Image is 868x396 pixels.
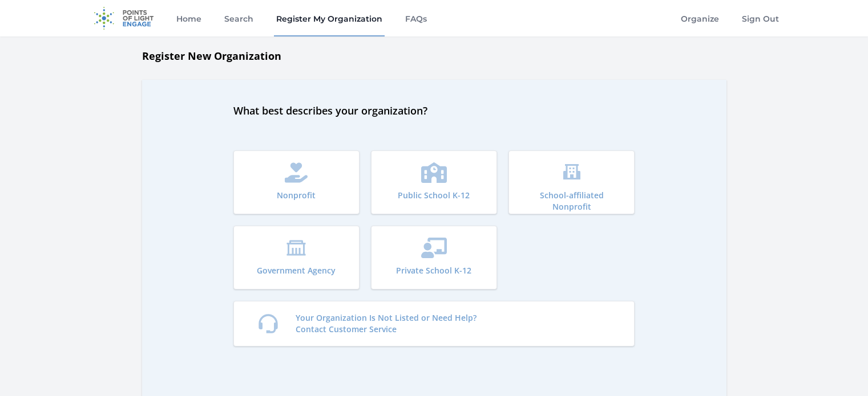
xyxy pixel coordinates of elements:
[233,226,360,289] button: Government Agency
[396,265,471,276] p: Private School K-12
[371,226,497,289] button: Private School K-12
[142,48,726,64] h1: Register New Organization
[508,150,635,214] button: School-affiliated Nonprofit
[233,103,635,119] h2: What best describes your organization?
[233,150,360,214] button: Nonprofit
[257,265,336,276] p: Government Agency
[525,190,618,213] p: School-affiliated Nonprofit
[398,190,470,201] p: Public School K-12
[296,312,477,335] p: Your Organization Is Not Listed or Need Help? Contact Customer Service
[371,150,497,214] button: Public School K-12
[277,190,316,201] p: Nonprofit
[233,301,635,346] a: Your Organization Is Not Listed or Need Help?Contact Customer Service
